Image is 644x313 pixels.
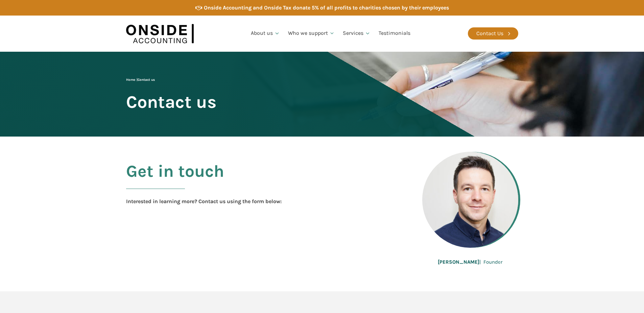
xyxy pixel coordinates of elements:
[204,3,449,12] div: Onside Accounting and Onside Tax donate 5% of all profits to charities chosen by their employees
[126,162,224,197] h2: Get in touch
[339,22,375,45] a: Services
[247,22,284,45] a: About us
[284,22,339,45] a: Who we support
[126,78,135,82] a: Home
[126,78,155,82] span: |
[138,78,155,82] span: Contact us
[438,258,502,266] div: | Founder
[126,93,216,111] span: Contact us
[476,29,503,38] div: Contact Us
[126,197,282,206] div: Interested in learning more? Contact us using the form below:
[438,259,479,265] b: [PERSON_NAME]
[468,27,518,40] a: Contact Us
[126,21,194,47] img: Onside Accounting
[375,22,414,45] a: Testimonials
